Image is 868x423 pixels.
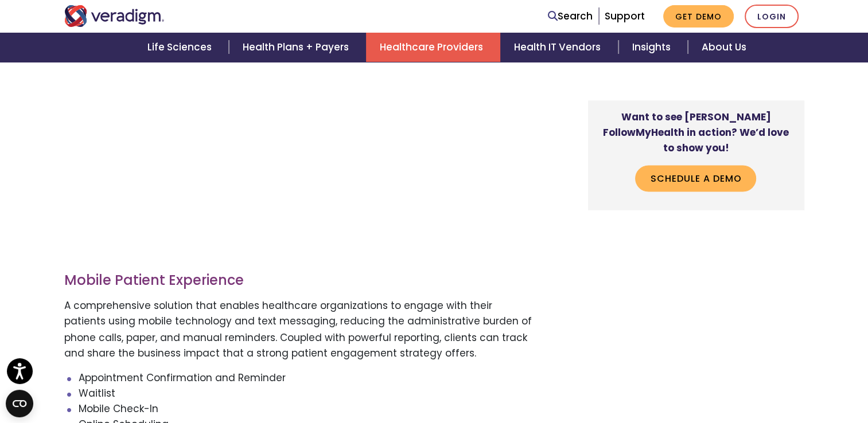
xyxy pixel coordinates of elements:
button: Open CMP widget [6,390,33,417]
a: Get Demo [663,5,734,28]
h3: Mobile Patient Experience [64,272,533,289]
a: Life Sciences [134,33,229,62]
li: Waitlist [79,385,533,401]
a: Login [745,5,799,28]
li: Mobile Check-In [79,401,533,416]
img: Veradigm logo [64,5,165,27]
a: Schedule a Demo [635,166,756,192]
a: Insights [618,33,688,62]
p: A comprehensive solution that enables healthcare organizations to engage with their patients usin... [64,298,533,361]
a: About Us [688,33,760,62]
strong: Want to see [PERSON_NAME] FollowMyHealth in action? We’d love to show you! [603,110,789,155]
a: Support [605,9,645,23]
a: Health Plans + Payers [229,33,366,62]
a: Healthcare Providers [366,33,500,62]
li: Appointment Confirmation and Reminder [79,370,533,385]
a: Health IT Vendors [500,33,618,62]
a: Search [548,9,593,24]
